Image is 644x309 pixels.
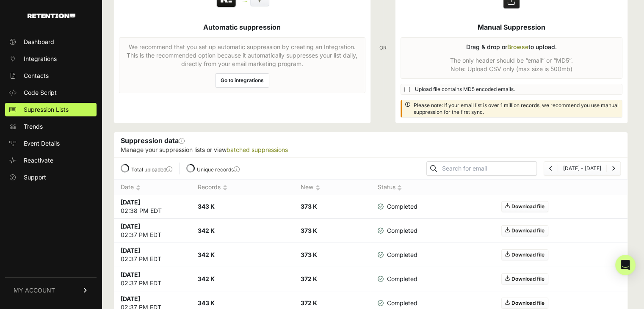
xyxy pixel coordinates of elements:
img: Retention.com [28,14,75,18]
label: Total uploaded [131,166,172,173]
span: MY ACCOUNT [14,286,55,295]
span: Completed [377,299,417,307]
th: Date [114,179,191,195]
a: Contacts [5,69,97,83]
strong: 342 K [198,275,215,282]
a: Event Details [5,137,97,150]
strong: 373 K [301,227,317,234]
a: Download file [501,249,548,260]
span: Code Script [24,88,57,97]
img: integration [240,1,247,2]
span: Supression Lists [24,105,69,114]
span: Support [24,173,46,182]
img: no_sort-eaf950dc5ab64cae54d48a5578032e96f70b2ecb7d747501f34c8f2db400fb66.gif [223,185,227,191]
span: Event Details [24,139,60,148]
strong: [DATE] [121,247,140,254]
a: MY ACCOUNT [5,277,97,303]
a: Next [612,165,615,171]
a: Supression Lists [5,103,97,116]
strong: 343 K [198,299,215,306]
th: New [294,179,371,195]
strong: 342 K [198,227,215,234]
strong: [DATE] [121,295,140,302]
strong: [DATE] [121,271,140,278]
a: Download file [501,201,548,212]
img: no_sort-eaf950dc5ab64cae54d48a5578032e96f70b2ecb7d747501f34c8f2db400fb66.gif [136,185,141,191]
input: Search for email [440,163,536,174]
img: no_sort-eaf950dc5ab64cae54d48a5578032e96f70b2ecb7d747501f34c8f2db400fb66.gif [397,185,402,191]
h5: Automatic suppression [203,22,281,32]
p: Manage your suppression lists or view [121,146,621,154]
li: [DATE] - [DATE] [558,165,606,172]
strong: [DATE] [121,199,140,206]
td: 02:37 PM EDT [114,219,191,243]
th: Status [370,179,424,195]
td: 02:37 PM EDT [114,243,191,267]
a: Integrations [5,52,97,66]
td: 02:37 PM EDT [114,267,191,291]
input: Upload file contains MD5 encoded emails. [404,87,410,92]
span: Contacts [24,72,49,80]
span: Completed [377,202,417,211]
a: Go to integrations [215,73,269,88]
div: Open Intercom Messenger [615,255,636,275]
strong: [DATE] [121,223,140,230]
span: Reactivate [24,156,53,165]
a: Reactivate [5,154,97,167]
a: Dashboard [5,35,97,49]
strong: 373 K [301,203,317,210]
td: 02:38 PM EDT [114,195,191,219]
span: Completed [377,226,417,235]
a: Download file [501,273,548,284]
a: Download file [501,298,548,309]
strong: 373 K [301,251,317,258]
a: Support [5,171,97,184]
a: batched suppressions [227,146,288,153]
strong: 343 K [198,203,215,210]
span: Completed [377,251,417,259]
span: Upload file contains MD5 encoded emails. [415,86,515,93]
th: Records [191,179,294,195]
img: no_sort-eaf950dc5ab64cae54d48a5578032e96f70b2ecb7d747501f34c8f2db400fb66.gif [315,185,320,191]
a: Trends [5,120,97,133]
span: Completed [377,275,417,283]
span: Trends [24,122,43,131]
a: Previous [549,165,553,171]
nav: Page navigation [544,161,621,176]
span: Integrations [24,55,57,63]
p: We recommend that you set up automatic suppression by creating an Integration. This is the recomm... [124,43,360,68]
a: Download file [501,225,548,236]
strong: 372 K [301,275,317,282]
strong: 372 K [301,299,317,306]
label: Unique records [197,166,240,173]
span: Dashboard [24,38,54,46]
a: Code Script [5,86,97,99]
strong: 342 K [198,251,215,258]
div: Suppression data [114,132,627,157]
